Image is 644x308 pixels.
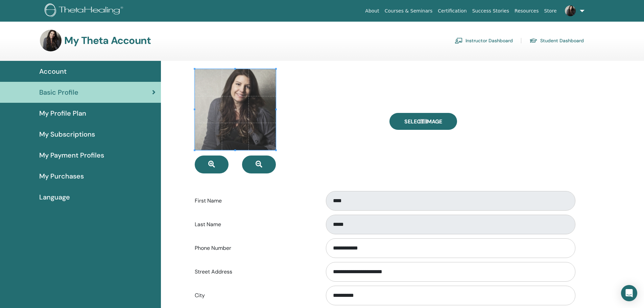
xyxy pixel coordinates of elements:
[190,194,319,207] label: First Name
[455,35,513,46] a: Instructor Dashboard
[435,5,469,17] a: Certification
[529,38,538,44] img: graduation-cap.svg
[529,35,584,46] a: Student Dashboard
[542,5,559,17] a: Store
[470,5,512,17] a: Success Stories
[190,242,319,255] label: Phone Number
[621,285,637,301] div: Open Intercom Messenger
[45,3,125,19] img: logo.png
[39,192,70,202] span: Language
[455,38,463,44] img: chalkboard-teacher.svg
[39,150,104,160] span: My Payment Profiles
[39,66,67,76] span: Account
[39,171,84,181] span: My Purchases
[39,108,86,118] span: My Profile Plan
[190,218,319,231] label: Last Name
[362,5,382,17] a: About
[382,5,435,17] a: Courses & Seminars
[64,34,151,47] h3: My Theta Account
[190,265,319,278] label: Street Address
[190,289,319,302] label: City
[565,5,576,16] img: default.jpg
[39,129,95,139] span: My Subscriptions
[39,87,78,97] span: Basic Profile
[40,30,62,51] img: default.jpg
[404,118,442,125] span: Select Image
[419,119,428,124] input: Select Image
[512,5,542,17] a: Resources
